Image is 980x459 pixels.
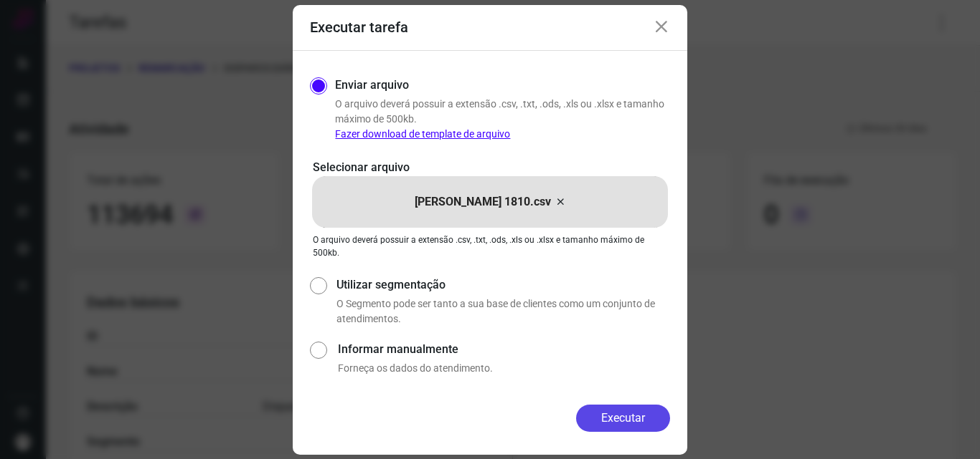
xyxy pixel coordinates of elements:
p: O Segmento pode ser tanto a sua base de clientes como um conjunto de atendimentos. [336,296,670,327]
a: Fazer download de template de arquivo [335,128,510,140]
p: O arquivo deverá possuir a extensão .csv, .txt, .ods, .xls ou .xlsx e tamanho máximo de 500kb. [313,233,667,259]
p: Forneça os dados do atendimento. [338,361,670,376]
p: Selecionar arquivo [313,159,667,176]
label: Informar manualmente [338,341,670,358]
p: [PERSON_NAME] 1810.csv [415,193,551,211]
h3: Executar tarefa [310,19,408,36]
label: Enviar arquivo [335,77,409,94]
p: O arquivo deverá possuir a extensão .csv, .txt, .ods, .xls ou .xlsx e tamanho máximo de 500kb. [335,97,670,142]
label: Utilizar segmentação [336,276,670,294]
button: Executar [576,405,670,432]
